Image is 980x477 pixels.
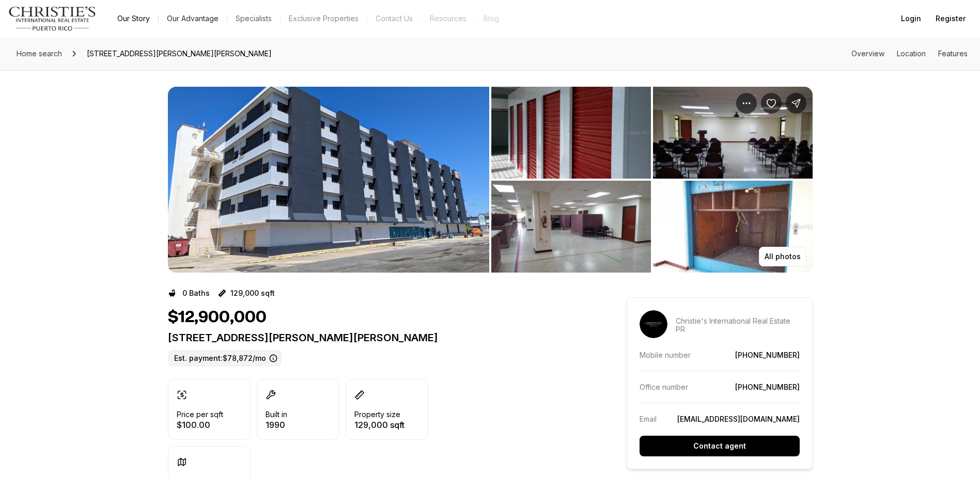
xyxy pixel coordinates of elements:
[17,49,62,58] span: Home search
[475,11,507,26] a: Blog
[182,289,210,297] p: 0 Baths
[12,45,66,62] a: Home search
[168,331,589,344] p: [STREET_ADDRESS][PERSON_NAME][PERSON_NAME]
[938,49,968,58] a: Skip to: Features
[491,87,651,179] button: View image gallery
[422,11,475,26] a: Resources
[354,421,405,429] p: 129,000 sqft
[354,410,400,419] p: Property size
[765,252,801,261] p: All photos
[761,93,782,114] button: Save Property: 602 BARBOSA AVE
[266,421,287,429] p: 1990
[653,87,813,179] button: View image gallery
[8,6,97,31] img: logo
[901,14,921,23] span: Login
[736,93,757,114] button: Property options
[929,8,972,29] button: Register
[640,436,800,456] button: Contact agent
[266,410,287,419] p: Built in
[640,415,657,423] p: Email
[895,8,927,29] button: Login
[851,49,884,58] a: Skip to: Overview
[109,11,158,26] a: Our Story
[168,87,813,273] div: Listing Photos
[491,181,651,273] button: View image gallery
[177,421,223,429] p: $100.00
[168,87,489,273] button: View image gallery
[159,11,227,26] a: Our Advantage
[786,93,806,114] button: Share Property: 602 BARBOSA AVE
[640,351,691,359] p: Mobile number
[676,317,800,333] p: Christie's International Real Estate PR
[936,14,966,23] span: Register
[653,181,813,273] button: View image gallery
[168,308,267,327] h1: $12,900,000
[677,415,800,423] a: [EMAIL_ADDRESS][DOMAIN_NAME]
[897,49,926,58] a: Skip to: Location
[227,11,280,26] a: Specialists
[735,351,800,359] a: [PHONE_NUMBER]
[759,247,806,266] button: All photos
[177,410,223,419] p: Price per sqft
[83,45,276,62] span: [STREET_ADDRESS][PERSON_NAME][PERSON_NAME]
[367,11,421,26] button: Contact Us
[693,442,746,450] p: Contact agent
[640,383,688,391] p: Office number
[735,383,800,391] a: [PHONE_NUMBER]
[491,87,813,273] li: 2 of 2
[168,87,489,273] li: 1 of 2
[851,50,968,58] nav: Page section menu
[168,350,282,367] label: Est. payment: $78,872/mo
[230,289,275,297] p: 129,000 sqft
[281,11,367,26] a: Exclusive Properties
